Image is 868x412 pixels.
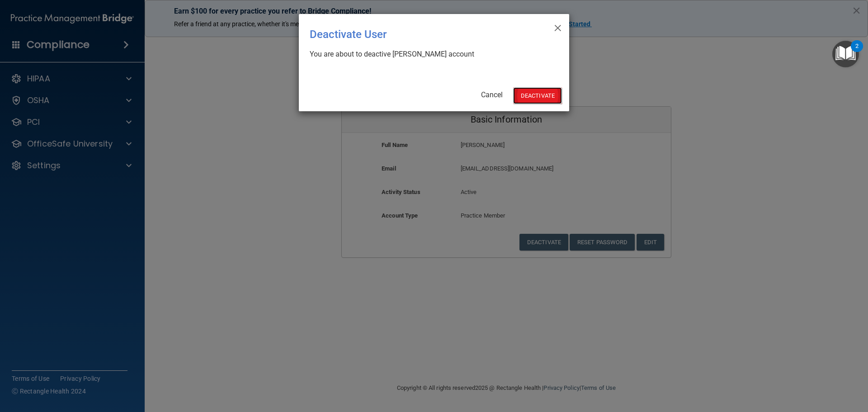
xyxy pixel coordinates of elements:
[554,18,562,36] span: ×
[310,21,521,47] div: Deactivate User
[310,49,551,59] div: You are about to deactive [PERSON_NAME] account
[855,46,859,58] div: 2
[481,90,503,99] a: Cancel
[513,87,562,104] button: Deactivate
[832,41,859,67] button: Open Resource Center, 2 new notifications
